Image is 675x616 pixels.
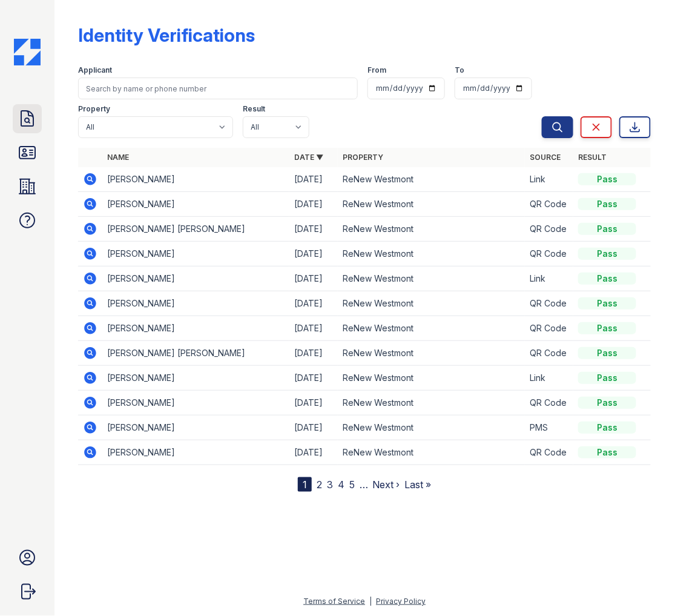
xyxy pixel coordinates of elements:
[525,267,573,291] td: Link
[102,217,289,242] td: [PERSON_NAME] [PERSON_NAME]
[525,242,573,267] td: QR Code
[102,391,289,416] td: [PERSON_NAME]
[102,291,289,316] td: [PERSON_NAME]
[102,167,289,192] td: [PERSON_NAME]
[578,446,636,459] div: Pass
[360,477,368,492] span: …
[289,316,338,341] td: [DATE]
[578,347,636,359] div: Pass
[525,192,573,217] td: QR Code
[289,167,338,192] td: [DATE]
[525,167,573,192] td: Link
[338,366,525,391] td: ReNew Westmont
[578,322,636,334] div: Pass
[338,267,525,291] td: ReNew Westmont
[102,416,289,440] td: [PERSON_NAME]
[289,267,338,291] td: [DATE]
[578,422,636,434] div: Pass
[578,173,636,185] div: Pass
[102,316,289,341] td: [PERSON_NAME]
[338,341,525,366] td: ReNew Westmont
[578,372,636,384] div: Pass
[289,391,338,416] td: [DATE]
[578,297,636,310] div: Pass
[530,153,561,162] a: Source
[338,192,525,217] td: ReNew Westmont
[78,78,358,99] input: Search by name or phone number
[107,153,129,162] a: Name
[525,440,573,465] td: QR Code
[349,479,355,491] a: 5
[298,477,312,492] div: 1
[525,291,573,316] td: QR Code
[102,440,289,465] td: [PERSON_NAME]
[289,416,338,440] td: [DATE]
[289,242,338,267] td: [DATE]
[289,366,338,391] td: [DATE]
[338,479,344,491] a: 4
[525,316,573,341] td: QR Code
[102,267,289,291] td: [PERSON_NAME]
[525,341,573,366] td: QR Code
[405,479,432,491] a: Last »
[376,597,426,606] a: Privacy Policy
[367,65,386,75] label: From
[338,242,525,267] td: ReNew Westmont
[525,366,573,391] td: Link
[294,153,323,162] a: Date ▼
[338,316,525,341] td: ReNew Westmont
[525,391,573,416] td: QR Code
[102,242,289,267] td: [PERSON_NAME]
[578,273,636,285] div: Pass
[525,217,573,242] td: QR Code
[289,192,338,217] td: [DATE]
[338,217,525,242] td: ReNew Westmont
[289,217,338,242] td: [DATE]
[289,341,338,366] td: [DATE]
[373,479,400,491] a: Next ›
[578,153,607,162] a: Result
[102,341,289,366] td: [PERSON_NAME] [PERSON_NAME]
[578,397,636,409] div: Pass
[338,291,525,316] td: ReNew Westmont
[289,440,338,465] td: [DATE]
[303,597,365,606] a: Terms of Service
[578,223,636,235] div: Pass
[343,153,383,162] a: Property
[78,65,112,75] label: Applicant
[78,24,255,46] div: Identity Verifications
[102,192,289,217] td: [PERSON_NAME]
[369,597,372,606] div: |
[578,198,636,210] div: Pass
[243,104,265,114] label: Result
[338,167,525,192] td: ReNew Westmont
[338,440,525,465] td: ReNew Westmont
[578,248,636,260] div: Pass
[78,104,110,114] label: Property
[102,366,289,391] td: [PERSON_NAME]
[327,479,333,491] a: 3
[338,391,525,416] td: ReNew Westmont
[338,416,525,440] td: ReNew Westmont
[455,65,464,75] label: To
[525,416,573,440] td: PMS
[317,479,322,491] a: 2
[14,39,41,65] img: CE_Icon_Blue-c292c112584629df590d857e76928e9f676e5b41ef8f769ba2f05ee15b207248.png
[289,291,338,316] td: [DATE]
